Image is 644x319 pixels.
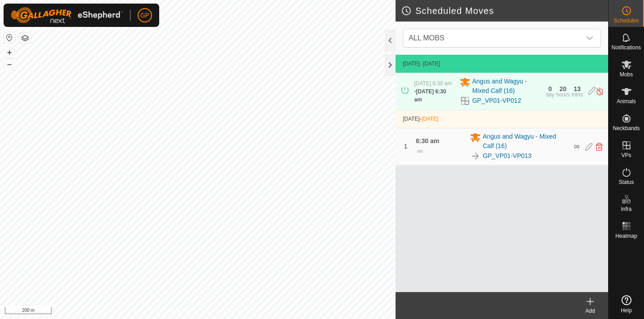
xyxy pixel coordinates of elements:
a: Help [609,292,644,317]
div: - [414,87,454,104]
span: ∞ [574,142,580,151]
img: To [470,151,481,162]
span: GP [140,11,149,20]
h2: Scheduled Moves [401,5,608,16]
button: – [4,59,15,70]
div: 13 [574,86,581,92]
span: - [DATE] [420,61,440,67]
span: Heatmap [615,233,637,239]
span: Notifications [612,45,641,50]
span: [DATE] [403,116,420,122]
span: Infra [621,206,631,212]
div: day [546,92,554,97]
span: Mobs [620,72,633,77]
span: Status [618,179,634,185]
span: ALL MOBS [409,34,444,42]
div: Add [572,307,608,315]
button: Reset Map [4,32,15,43]
button: + [4,47,15,58]
span: - [420,116,439,122]
span: [DATE] [403,61,420,67]
span: [DATE] 6:30 am [414,88,446,103]
span: 6:30 am [416,137,439,144]
img: Gallagher Logo [11,7,123,23]
span: Angus and Wagyu - Mixed Calf (16) [483,132,568,151]
a: GP_VP01-VP013 [483,151,531,161]
div: 0 [548,86,552,92]
span: [DATE] [422,116,439,122]
div: 20 [560,86,567,92]
button: Map Layers [20,33,30,44]
span: VPs [621,153,631,158]
span: ∞ [418,147,422,155]
span: ALL MOBS [405,29,581,47]
span: Neckbands [613,126,640,131]
div: - [416,146,422,157]
a: Privacy Policy [162,307,196,315]
img: Turn off schedule move [596,87,604,96]
span: Schedules [614,18,639,23]
div: dropdown trigger [581,29,599,47]
div: mins [571,92,583,97]
span: 1 [404,143,408,150]
span: Help [621,308,632,313]
a: GP_VP01-VP012 [472,96,521,105]
span: Animals [617,99,636,104]
a: Contact Us [207,307,233,315]
div: hours [556,92,570,97]
span: Angus and Wagyu - Mixed Calf (16) [472,77,540,96]
span: [DATE] 6:30 am [414,80,452,87]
